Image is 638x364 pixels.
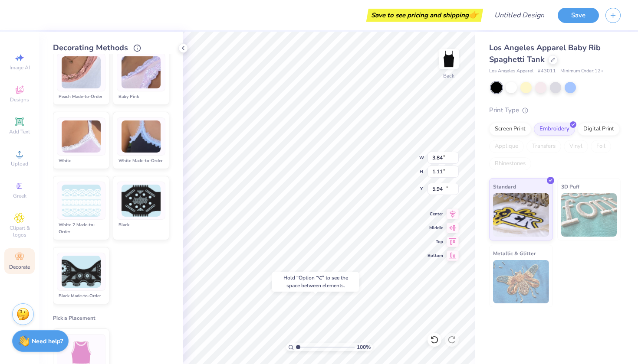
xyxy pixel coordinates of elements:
[538,68,556,75] span: # 43011
[534,123,575,136] div: Embroidery
[62,56,101,89] img: Peach Made-to-Order
[4,224,35,238] span: Clipart & logos
[11,160,28,167] span: Upload
[526,140,561,153] div: Transfers
[469,10,478,20] span: 👉
[117,157,165,164] div: White Made-to-Order
[57,221,105,235] div: White 2 Made-to-Order
[117,221,165,235] div: Black
[57,93,105,100] div: Peach Made-to-Order
[428,239,443,245] span: Top
[560,68,604,75] span: Minimum Order: 12 +
[440,50,457,68] img: Back
[578,123,620,136] div: Digital Print
[561,182,579,191] span: 3D Puff
[558,8,599,23] button: Save
[57,157,105,164] div: White
[368,9,481,22] div: Save to see pricing and shipping
[489,42,601,65] span: Los Angeles Apparel Baby Rib Spaghetti Tank
[487,6,551,24] input: Untitled Design
[493,182,516,191] span: Standard
[493,193,549,237] img: Standard
[10,96,29,103] span: Designs
[9,263,30,270] span: Decorate
[122,120,161,153] img: White Made-to-Order
[62,185,101,217] img: White 2 Made-to-Order
[62,256,101,288] img: Black Made-to-Order
[53,315,95,322] span: Pick a Placement
[428,253,443,259] span: Bottom
[32,337,63,345] strong: Need help?
[428,211,443,217] span: Center
[357,343,371,351] span: 100 %
[9,128,30,135] span: Add Text
[57,292,105,299] div: Black Made-to-Order
[443,72,454,80] div: Back
[493,260,549,303] img: Metallic & Glitter
[591,140,611,153] div: Foil
[489,123,531,136] div: Screen Print
[272,272,359,292] div: Hold “Option ⌥” to see the space between elements.
[564,140,588,153] div: Vinyl
[62,120,101,153] img: White
[10,64,30,71] span: Image AI
[117,93,165,100] div: Baby Pink
[13,192,26,199] span: Greek
[493,249,536,258] span: Metallic & Glitter
[561,193,617,237] img: 3D Puff
[428,225,443,231] span: Middle
[489,157,531,170] div: Rhinestones
[489,140,524,153] div: Applique
[489,68,533,75] span: Los Angeles Apparel
[489,105,621,115] div: Print Type
[122,185,161,217] img: Black
[122,56,161,89] img: Baby Pink
[53,42,169,54] div: Decorating Methods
